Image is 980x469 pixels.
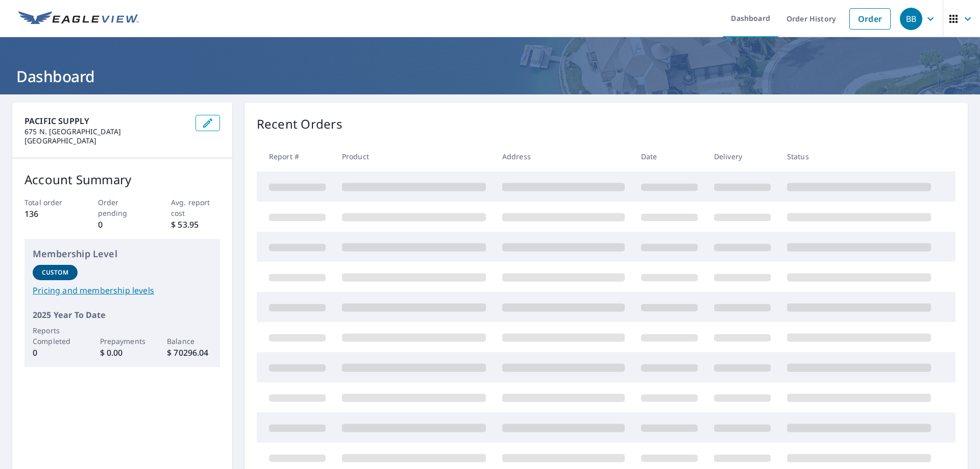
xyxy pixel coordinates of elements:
p: $ 0.00 [100,347,145,359]
p: Reports Completed [33,325,78,347]
p: Account Summary [24,170,220,189]
p: Avg. report cost [171,197,220,218]
p: 675 N. [GEOGRAPHIC_DATA] [24,127,187,136]
th: Report # [257,141,334,171]
p: Recent Orders [257,115,342,133]
img: EV Logo [18,11,139,27]
th: Date [633,141,706,171]
p: Balance [167,336,212,347]
div: BB [900,8,922,30]
p: 0 [98,218,147,231]
th: Status [779,141,939,171]
a: Order [849,8,891,30]
a: Pricing and membership levels [33,284,212,297]
th: Product [334,141,494,171]
p: Membership Level [33,247,212,261]
p: 2025 Year To Date [33,309,212,321]
p: $ 70296.04 [167,347,212,359]
p: Prepayments [100,336,145,347]
p: PACIFIC SUPPLY [24,115,187,127]
p: Custom [42,268,68,277]
th: Address [494,141,633,171]
p: [GEOGRAPHIC_DATA] [24,136,187,145]
p: $ 53.95 [171,218,220,231]
h1: Dashboard [12,66,968,87]
th: Delivery [706,141,779,171]
p: Order pending [98,197,147,218]
p: 136 [24,208,73,220]
p: Total order [24,197,73,208]
p: 0 [33,347,78,359]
